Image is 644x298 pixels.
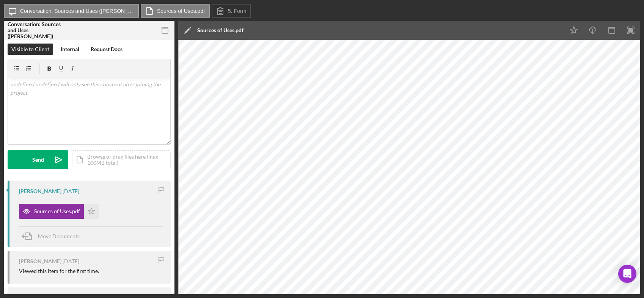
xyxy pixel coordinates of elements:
button: Sources of Uses.pdf [141,4,210,18]
time: 2025-06-02 17:06 [63,188,79,194]
span: Move Documents [38,233,80,239]
label: 5. Form [228,8,246,14]
div: [PERSON_NAME] [19,188,61,194]
div: Open Intercom Messenger [618,265,636,283]
time: 2025-06-02 16:52 [63,258,79,264]
button: 5. Form [212,4,251,18]
button: Internal [57,44,83,55]
label: Conversation: Sources and Uses ([PERSON_NAME]) [20,8,134,14]
div: Sources of Uses.pdf [197,27,243,33]
div: Viewed this item for the first time. [19,268,99,274]
button: Conversation: Sources and Uses ([PERSON_NAME]) [4,4,139,18]
div: Send [32,150,44,169]
div: Internal [61,44,79,55]
button: Request Docs [87,44,126,55]
div: Visible to Client [11,44,49,55]
button: Move Documents [19,227,87,246]
div: Request Docs [91,44,123,55]
button: Sources of Uses.pdf [19,204,99,219]
div: Conversation: Sources and Uses ([PERSON_NAME]) [8,21,61,39]
button: Send [8,150,68,169]
button: Visible to Client [8,44,53,55]
div: Sources of Uses.pdf [34,208,80,214]
div: [PERSON_NAME] [19,258,61,264]
label: Sources of Uses.pdf [157,8,205,14]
